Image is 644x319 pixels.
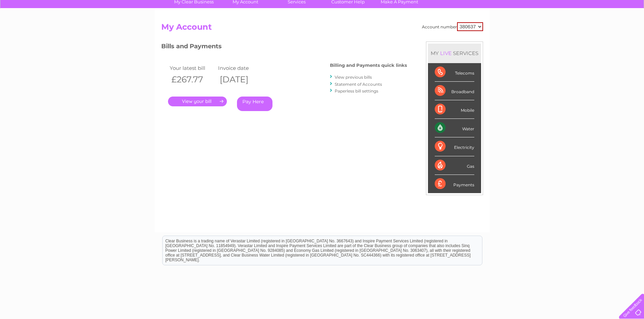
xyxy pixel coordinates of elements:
div: Electricity [435,137,474,156]
th: £267.77 [168,73,217,86]
div: Mobile [435,100,474,119]
a: View previous bills [335,75,372,80]
div: Account number [422,22,483,31]
div: Payments [435,175,474,193]
a: Energy [542,29,557,34]
h4: Billing and Payments quick links [330,63,407,68]
a: 0333 014 3131 [517,3,563,12]
a: Water [525,29,538,34]
a: Paperless bill settings [335,88,378,94]
a: Pay Here [237,97,272,111]
img: logo.png [23,18,57,38]
div: MY SERVICES [428,44,481,63]
div: LIVE [439,50,453,56]
a: . [168,97,227,106]
div: Clear Business is a trading name of Verastar Limited (registered in [GEOGRAPHIC_DATA] No. 3667643... [163,4,482,33]
h2: My Account [161,22,483,35]
div: Telecoms [435,63,474,82]
div: Water [435,119,474,137]
div: Gas [435,156,474,175]
a: Log out [622,29,638,34]
a: Blog [585,29,595,34]
th: [DATE] [216,73,265,86]
a: Contact [599,29,616,34]
div: Broadband [435,82,474,100]
a: Telecoms [561,29,581,34]
a: Statement of Accounts [335,82,382,87]
h3: Bills and Payments [161,42,407,53]
td: Your latest bill [168,63,217,73]
td: Invoice date [216,63,265,73]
